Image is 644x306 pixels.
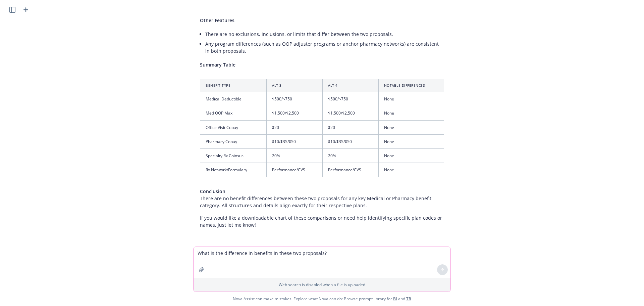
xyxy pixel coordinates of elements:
p: There are no benefit differences between these two proposals for any key Medical or Pharmacy bene... [200,188,444,209]
td: $20 [323,120,379,134]
span: Summary Table [200,61,235,68]
td: None [378,106,444,120]
td: 20% [267,148,323,163]
td: Pharmacy Copay [200,134,267,148]
th: Benefit Type [200,79,267,92]
td: None [378,120,444,134]
td: $500/$750 [323,92,379,106]
td: $1,500/$2,500 [323,106,379,120]
th: Alt 3 [267,79,323,92]
p: If you would like a downloadable chart of these comparisons or need help identifying specific pla... [200,214,444,228]
a: BI [393,296,397,302]
td: $500/$750 [267,92,323,106]
td: Performance/CVS [267,163,323,177]
li: There are no exclusions, inclusions, or limits that differ between the two proposals. [205,29,444,39]
span: Other Features [200,17,234,24]
td: Office Visit Copay [200,120,267,134]
th: Alt 4 [323,79,379,92]
td: Med OOP Max [200,106,267,120]
td: None [378,92,444,106]
td: 20% [323,148,379,163]
td: None [378,148,444,163]
span: Conclusion [200,188,225,194]
td: $1,500/$2,500 [267,106,323,120]
th: Notable Differences [378,79,444,92]
p: Web search is disabled when a file is uploaded [198,282,446,288]
td: Medical Deductible [200,92,267,106]
td: Rx Network/Formulary [200,163,267,177]
td: Specialty Rx Coinsur. [200,148,267,163]
td: $10/$35/$50 [323,134,379,148]
td: None [378,163,444,177]
td: $10/$35/$50 [267,134,323,148]
td: Performance/CVS [323,163,379,177]
li: Any program differences (such as OOP adjuster programs or anchor pharmacy networks) are consisten... [205,39,444,56]
a: TR [406,296,411,302]
td: None [378,134,444,148]
span: Nova Assist can make mistakes. Explore what Nova can do: Browse prompt library for and [3,292,641,306]
td: $20 [267,120,323,134]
